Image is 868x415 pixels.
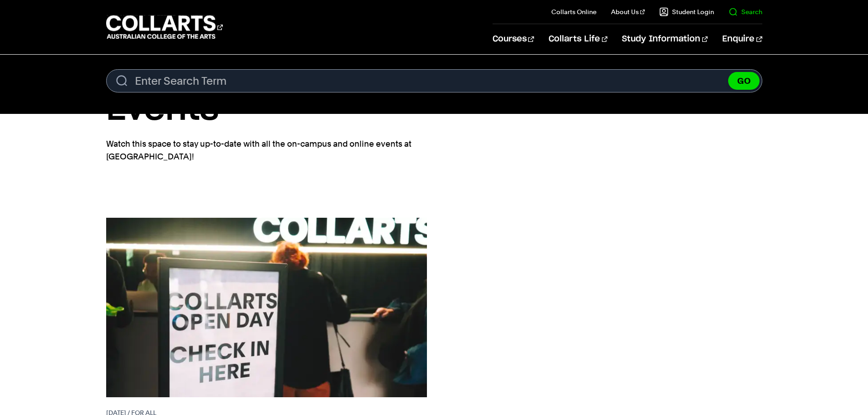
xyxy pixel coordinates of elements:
a: Collarts Online [551,7,596,16]
a: Courses [493,24,534,54]
p: Watch this space to stay up-to-date with all the on-campus and online events at [GEOGRAPHIC_DATA]! [106,138,439,163]
a: Search [729,7,762,16]
button: GO [728,72,760,90]
input: Enter Search Term [106,69,762,92]
form: Search [106,69,762,92]
a: Student Login [659,7,714,16]
div: Go to homepage [106,14,223,40]
a: About Us [611,7,645,16]
a: Enquire [722,24,762,54]
a: Collarts Life [549,24,607,54]
a: Study Information [622,24,708,54]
